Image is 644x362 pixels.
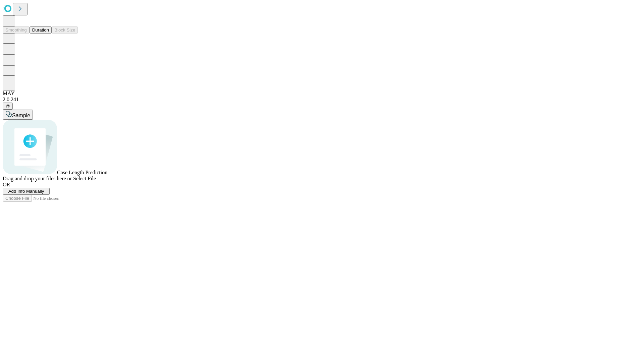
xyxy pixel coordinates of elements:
[3,110,33,120] button: Sample
[3,90,641,97] div: MAY
[5,104,10,109] span: @
[3,188,50,195] button: Add Info Manually
[3,176,72,181] span: Drag and drop your files here or
[73,176,96,181] span: Select File
[52,26,78,34] button: Block Size
[3,103,13,110] button: @
[3,26,30,34] button: Smoothing
[3,97,641,103] div: 2.0.241
[8,189,44,194] span: Add Info Manually
[3,182,10,187] span: OR
[57,170,107,175] span: Case Length Prediction
[12,113,30,118] span: Sample
[30,26,52,34] button: Duration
